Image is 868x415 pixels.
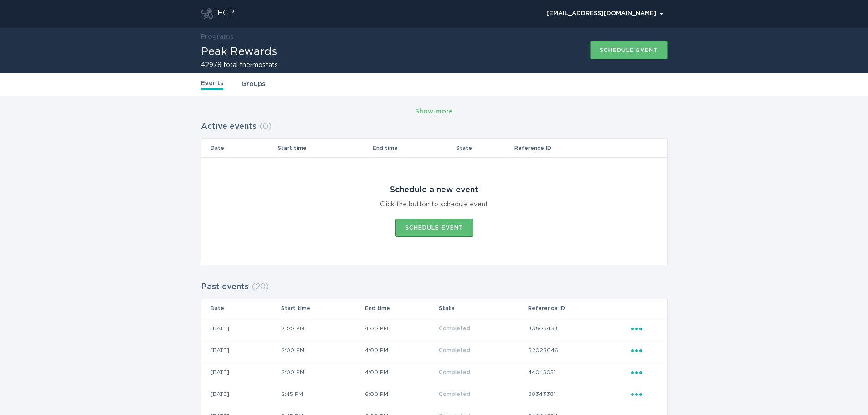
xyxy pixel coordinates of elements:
[528,318,631,339] td: 33608433
[395,219,473,237] button: Schedule event
[201,361,281,383] td: [DATE]
[365,361,438,383] td: 4:00 PM
[528,361,631,383] td: 44045051
[281,383,365,405] td: 2:45 PM
[201,361,667,383] tr: 88fc5fd53e4440328352610aa5b045de
[365,318,438,339] td: 4:00 PM
[405,225,463,231] div: Schedule event
[439,326,470,331] span: Completed
[439,348,470,353] span: Completed
[542,7,668,20] div: Popover menu
[365,339,438,361] td: 4:00 PM
[201,279,249,295] h2: Past events
[528,299,631,318] th: Reference ID
[631,389,658,399] div: Popover menu
[241,79,265,89] a: Groups
[201,299,667,318] tr: Table Headers
[277,139,372,157] th: Start time
[546,11,663,16] div: [EMAIL_ADDRESS][DOMAIN_NAME]
[365,299,438,318] th: End time
[281,299,365,318] th: Start time
[390,185,478,195] div: Schedule a new event
[590,41,668,59] button: Schedule event
[201,339,281,361] td: [DATE]
[438,299,528,318] th: State
[372,139,456,157] th: End time
[201,318,281,339] td: [DATE]
[528,339,631,361] td: 62023046
[439,369,470,375] span: Completed
[365,383,438,405] td: 6:00 PM
[201,8,213,19] button: Go to dashboard
[439,391,470,397] span: Completed
[380,200,488,210] div: Click the button to schedule event
[415,107,453,117] div: Show more
[631,367,658,377] div: Popover menu
[201,118,257,135] h2: Active events
[201,339,667,361] tr: 18aefd64a0bf49a0a146ecf53398168e
[201,299,281,318] th: Date
[281,361,365,383] td: 2:00 PM
[201,139,667,157] tr: Table Headers
[201,46,278,57] h1: Peak Rewards
[201,78,223,90] a: Events
[415,105,453,118] button: Show more
[201,34,233,40] a: Programs
[528,383,631,405] td: 88343381
[456,139,514,157] th: State
[631,345,658,355] div: Popover menu
[542,7,668,20] button: Open user account details
[201,139,277,157] th: Date
[201,383,667,405] tr: 77b50a3757e34030a8b935bc546cd23d
[259,123,272,131] span: ( 0 )
[217,8,234,19] div: ECP
[281,339,365,361] td: 2:00 PM
[201,383,281,405] td: [DATE]
[281,318,365,339] td: 2:00 PM
[600,47,658,53] div: Schedule event
[201,62,278,68] h2: 42978 total thermostats
[201,318,667,339] tr: e7ac5a4973004bdea021dccc72ecbc81
[252,283,269,291] span: ( 20 )
[631,323,658,333] div: Popover menu
[514,139,631,157] th: Reference ID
